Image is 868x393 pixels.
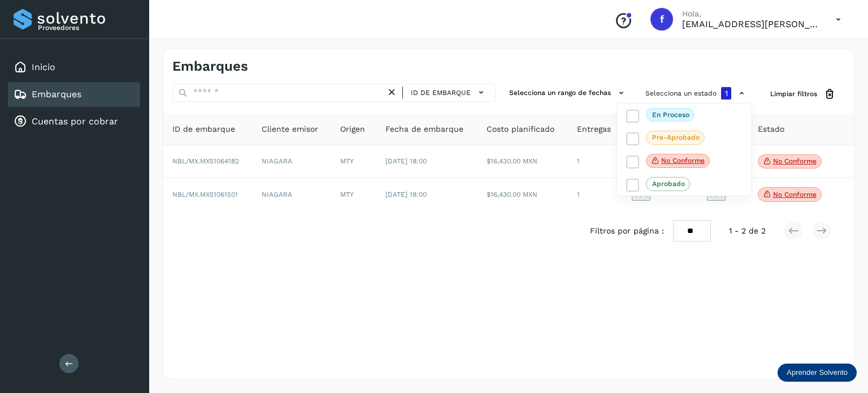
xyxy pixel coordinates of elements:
[661,157,705,165] p: No conforme
[8,109,140,134] div: Cuentas por cobrar
[32,116,118,127] a: Cuentas por cobrar
[652,111,689,119] p: En proceso
[652,180,685,188] p: Aprobado
[8,55,140,80] div: Inicio
[778,364,857,382] div: Aprender Solvento
[38,24,136,32] p: Proveedores
[8,82,140,107] div: Embarques
[787,368,848,377] p: Aprender Solvento
[32,62,55,72] a: Inicio
[652,133,700,141] p: Pre-Aprobado
[32,89,81,100] a: Embarques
